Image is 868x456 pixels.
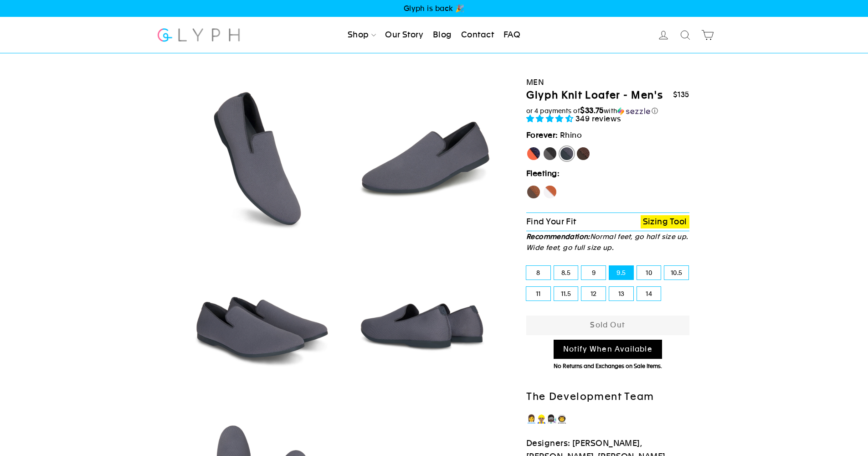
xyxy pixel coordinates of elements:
label: 10 [637,266,661,280]
p: 👩‍💼👷🏽‍♂️👩🏿‍🔬👨‍🚀 [526,413,689,426]
button: Sold Out [526,316,689,335]
label: 13 [609,287,633,301]
label: 9 [581,266,606,280]
label: 11.5 [554,287,578,301]
img: Rhino [183,244,339,399]
a: FAQ [500,25,524,45]
span: Sold Out [590,321,625,329]
ul: Primary [344,25,524,45]
span: Find Your Fit [526,217,576,226]
img: Sezzle [617,107,650,115]
label: 11 [526,287,550,301]
label: 8.5 [554,266,578,280]
label: Mustang [576,146,591,161]
span: $33.75 [580,106,604,115]
label: Fox [543,185,557,199]
span: 349 reviews [575,114,621,123]
p: Normal feet, go half size up. Wide feet, go full size up. [526,231,689,253]
div: or 4 payments of with [526,106,689,115]
label: [PERSON_NAME] [526,146,541,161]
strong: Forever: [526,130,558,140]
span: No Returns and Exchanges on Sale Items. [554,363,662,369]
strong: Recommendation: [526,233,590,240]
label: 14 [637,287,661,301]
span: Rhino [560,130,582,140]
strong: Fleeting: [526,169,560,178]
label: 9.5 [609,266,633,280]
label: Rhino [560,146,574,161]
h1: Glyph Knit Loafer - Men's [526,89,663,102]
label: Panther [543,146,557,161]
a: Sizing Tool [641,215,689,228]
img: Rhino [183,80,339,236]
a: Contact [457,25,498,45]
a: Shop [344,25,380,45]
h2: The Development Team [526,390,689,404]
label: 8 [526,266,550,280]
img: Rhino [346,244,502,399]
span: 4.71 stars [526,114,575,123]
img: Glyph [156,23,241,47]
a: Our Story [381,25,427,45]
a: Notify When Available [554,340,662,359]
div: or 4 payments of$33.75withSezzle Click to learn more about Sezzle [526,106,689,115]
label: 12 [581,287,606,301]
label: Hawk [526,185,541,199]
a: Blog [429,25,456,45]
label: 10.5 [664,266,688,280]
div: Men [526,76,689,88]
span: $135 [673,90,689,99]
img: Rhino [346,80,502,236]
